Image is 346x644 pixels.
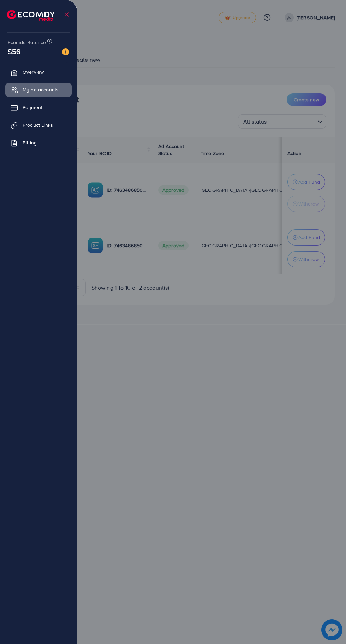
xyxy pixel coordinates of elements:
span: Billing [23,139,37,146]
a: Product Links [5,118,72,132]
span: Ecomdy Balance [8,39,46,46]
a: Payment [5,100,72,114]
img: logo [7,10,55,21]
span: Product Links [23,122,53,129]
a: Billing [5,136,72,150]
span: $56 [8,46,20,57]
a: My ad accounts [5,83,72,97]
a: Overview [5,65,72,79]
span: My ad accounts [23,86,59,93]
span: Overview [23,69,44,76]
span: Payment [23,104,42,111]
img: image [62,48,69,55]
